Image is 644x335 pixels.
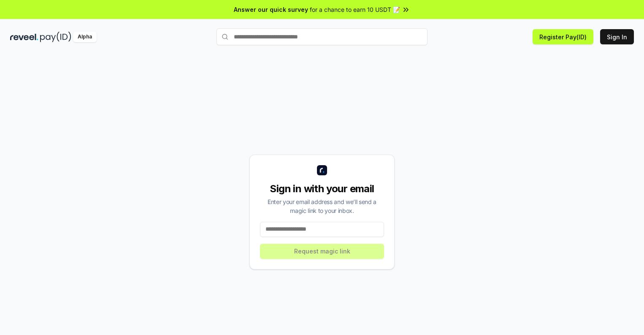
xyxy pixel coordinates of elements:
div: Sign in with your email [260,182,384,196]
span: for a chance to earn 10 USDT 📝 [310,5,400,14]
button: Sign In [600,29,634,44]
div: Enter your email address and we’ll send a magic link to your inbox. [260,197,384,215]
img: pay_id [40,32,71,42]
span: Answer our quick survey [234,5,308,14]
div: Alpha [73,32,97,42]
img: logo_small [317,165,327,175]
button: Register Pay(ID) [533,29,593,44]
img: reveel_dark [10,32,38,42]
